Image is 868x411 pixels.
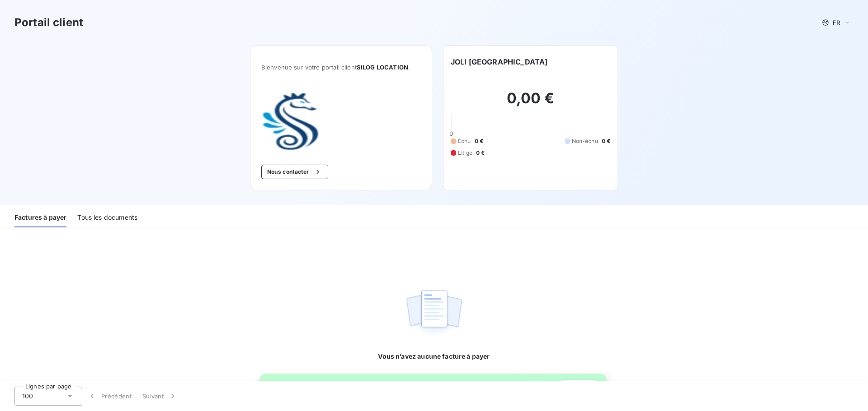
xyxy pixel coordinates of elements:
h3: Portail client [14,14,83,31]
span: 0 € [476,149,485,157]
span: 100 [22,392,33,401]
span: SILOG LOCATION [357,64,408,71]
span: 0 [449,130,453,137]
button: Suivant [137,387,183,406]
h2: 0,00 € [451,89,610,116]
button: Précédent [82,387,137,406]
h6: JOLI [GEOGRAPHIC_DATA] [451,56,547,67]
span: 0 € [475,137,483,145]
span: 0 € [602,137,610,145]
div: Factures à payer [14,208,66,227]
span: Vous n’avez aucune facture à payer [378,352,490,361]
img: empty state [405,285,463,341]
span: Échu [458,137,471,145]
span: Bienvenue sur votre portail client . [261,64,421,71]
img: Company logo [261,92,319,150]
span: Litige [458,149,472,157]
button: Nous contacter [261,165,328,179]
div: Tous les documents [77,208,137,227]
span: Non-échu [572,137,598,145]
span: FR [833,19,840,26]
